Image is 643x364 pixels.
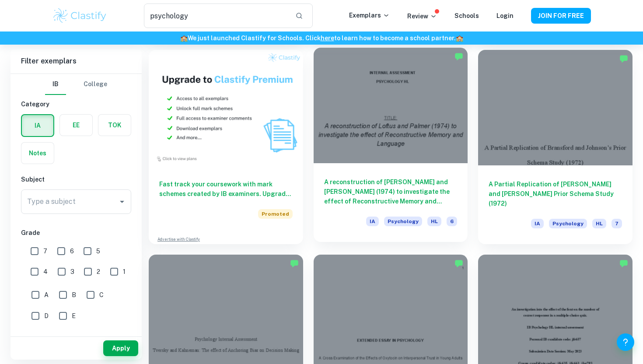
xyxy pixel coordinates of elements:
[21,143,54,164] button: Notes
[97,267,100,276] span: 2
[98,115,131,136] button: TOK
[44,290,49,300] span: A
[72,290,76,300] span: B
[407,11,437,21] p: Review
[617,333,634,351] button: Help and Feedback
[454,12,479,19] a: Schools
[349,10,390,20] p: Exemplars
[21,175,131,184] h6: Subject
[45,74,107,95] div: Filter type choice
[454,259,463,268] img: Marked
[72,311,76,321] span: E
[454,52,463,61] img: Marked
[70,246,74,256] span: 6
[549,219,587,228] span: Psychology
[456,35,463,42] span: 🏫
[10,49,142,73] h6: Filter exemplars
[258,209,293,219] span: Promoted
[2,33,641,43] h6: We just launched Clastify for Schools. Click to learn how to become a school partner.
[531,219,544,228] span: IA
[447,217,457,226] span: 6
[45,74,66,95] button: IB
[157,236,200,242] a: Advertise with Clastify
[99,290,104,300] span: C
[366,217,379,226] span: IA
[43,246,47,256] span: 7
[159,179,293,199] h6: Fast track your coursework with mark schemes created by IB examiners. Upgrade now
[44,311,49,321] span: D
[103,340,138,356] button: Apply
[116,196,128,208] button: Open
[21,228,131,238] h6: Grade
[427,217,441,226] span: HL
[314,50,468,244] a: A reconstruction of [PERSON_NAME] and [PERSON_NAME] (1974) to investigate the effect of Reconstru...
[60,115,92,136] button: EE
[619,54,628,63] img: Marked
[619,259,628,268] img: Marked
[384,217,422,226] span: Psychology
[52,7,108,24] img: Clastify logo
[489,179,622,208] h6: A Partial Replication of [PERSON_NAME] and [PERSON_NAME] Prior Schema Study (1972)
[149,50,303,165] img: Thumbnail
[478,50,633,244] a: A Partial Replication of [PERSON_NAME] and [PERSON_NAME] Prior Schema Study (1972)IAPsychologyHL7
[612,219,622,228] span: 7
[290,259,299,268] img: Marked
[22,115,53,136] button: IA
[96,246,100,256] span: 5
[21,99,131,109] h6: Category
[84,74,107,95] button: College
[144,3,288,28] input: Search for any exemplars...
[531,8,591,24] button: JOIN FOR FREE
[324,177,458,206] h6: A reconstruction of [PERSON_NAME] and [PERSON_NAME] (1974) to investigate the effect of Reconstru...
[43,267,48,276] span: 4
[321,35,334,42] a: here
[180,35,188,42] span: 🏫
[496,12,514,19] a: Login
[123,267,126,276] span: 1
[592,219,606,228] span: HL
[70,267,74,276] span: 3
